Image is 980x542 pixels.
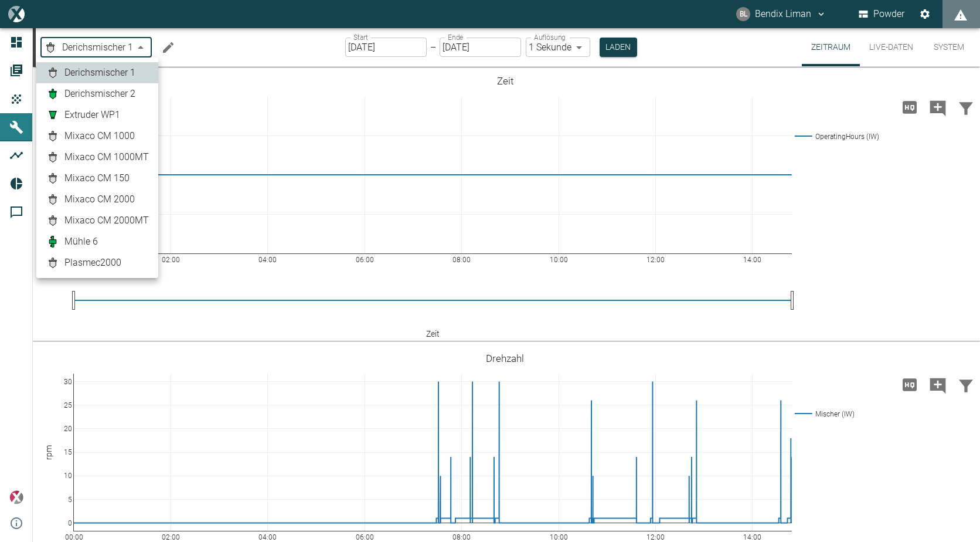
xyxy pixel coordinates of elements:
[64,256,121,270] span: Plasmec2000
[46,171,149,185] a: Mixaco CM 150
[64,192,135,206] span: Mixaco CM 2000
[46,150,149,164] a: Mixaco CM 1000MT
[64,235,98,249] span: Mühle 6
[46,108,149,122] a: Extruder WP1
[64,87,135,101] span: Derichsmischer 2
[46,129,149,143] a: Mixaco CM 1000
[46,66,149,80] a: Derichsmischer 1
[46,87,149,101] a: Derichsmischer 2
[64,214,149,228] span: Mixaco CM 2000MT
[64,108,120,122] span: Extruder WP1
[46,214,149,228] a: Mixaco CM 2000MT
[46,256,149,270] a: Plasmec2000
[64,150,149,164] span: Mixaco CM 1000MT
[46,235,149,249] a: Mühle 6
[64,171,130,185] span: Mixaco CM 150
[64,66,135,80] span: Derichsmischer 1
[46,192,149,206] a: Mixaco CM 2000
[64,129,135,143] span: Mixaco CM 1000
